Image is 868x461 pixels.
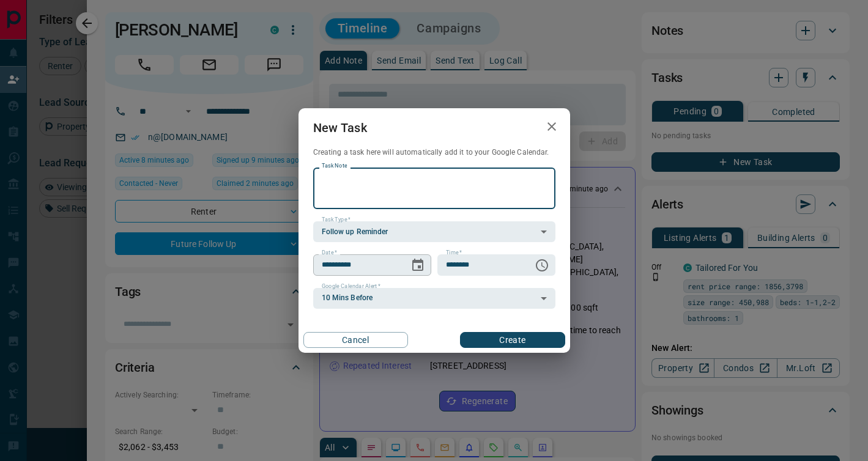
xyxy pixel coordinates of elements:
button: Create [460,332,565,348]
label: Google Calendar Alert [322,282,380,290]
h2: New Task [299,108,382,147]
button: Choose time, selected time is 6:00 AM [530,253,554,278]
p: Creating a task here will automatically add it to your Google Calendar. [313,147,555,158]
button: Choose date, selected date is Aug 16, 2025 [406,253,430,278]
div: Follow up Reminder [313,221,555,242]
label: Date [322,249,337,257]
label: Task Type [322,216,351,224]
button: Cancel [303,332,408,348]
label: Task Note [322,162,347,170]
label: Time [446,249,462,257]
div: 10 Mins Before [313,288,555,309]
